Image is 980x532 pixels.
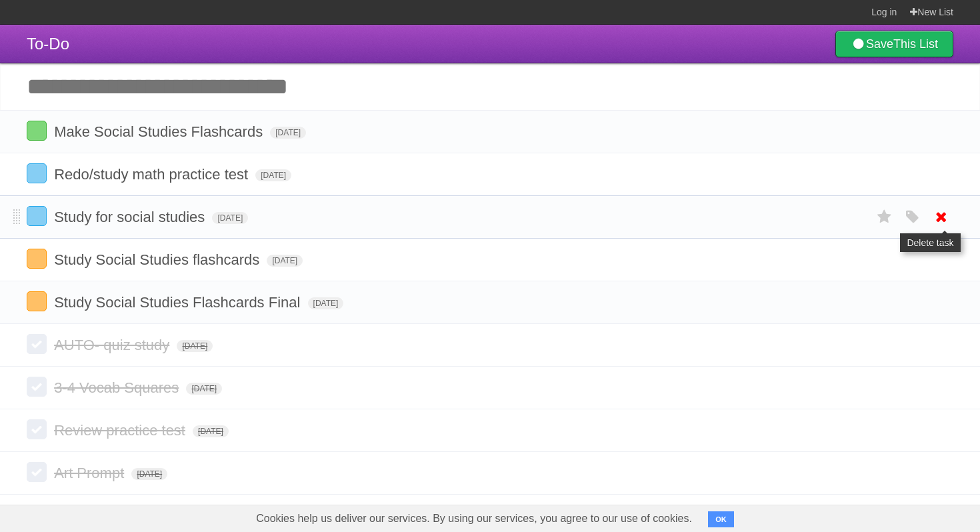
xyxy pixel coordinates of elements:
[54,251,263,268] span: Study Social Studies flashcards
[255,169,291,181] span: [DATE]
[54,465,127,481] span: Art Prompt
[177,340,213,352] span: [DATE]
[131,468,167,480] span: [DATE]
[270,127,306,139] span: [DATE]
[54,337,173,353] span: AUTO- quiz study
[27,462,47,482] label: Done
[54,422,189,439] span: Review practice test
[54,294,303,311] span: Study Social Studies Flashcards Final
[708,511,734,527] button: OK
[27,206,47,226] label: Done
[27,291,47,311] label: Done
[267,255,303,267] span: [DATE]
[27,249,47,269] label: Done
[835,31,953,57] a: SaveThis List
[872,206,897,228] label: Star task
[27,334,47,354] label: Done
[54,209,208,225] span: Study for social studies
[27,35,69,53] span: To-Do
[243,505,705,532] span: Cookies help us deliver our services. By using our services, you agree to our use of cookies.
[27,121,47,141] label: Done
[27,377,47,397] label: Done
[54,123,266,140] span: Make Social Studies Flashcards
[27,163,47,183] label: Done
[193,425,229,437] span: [DATE]
[212,212,248,224] span: [DATE]
[27,419,47,439] label: Done
[893,37,938,51] b: This List
[54,166,251,183] span: Redo/study math practice test
[54,379,182,396] span: 3-4 Vocab Squares
[308,297,344,309] span: [DATE]
[186,383,222,395] span: [DATE]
